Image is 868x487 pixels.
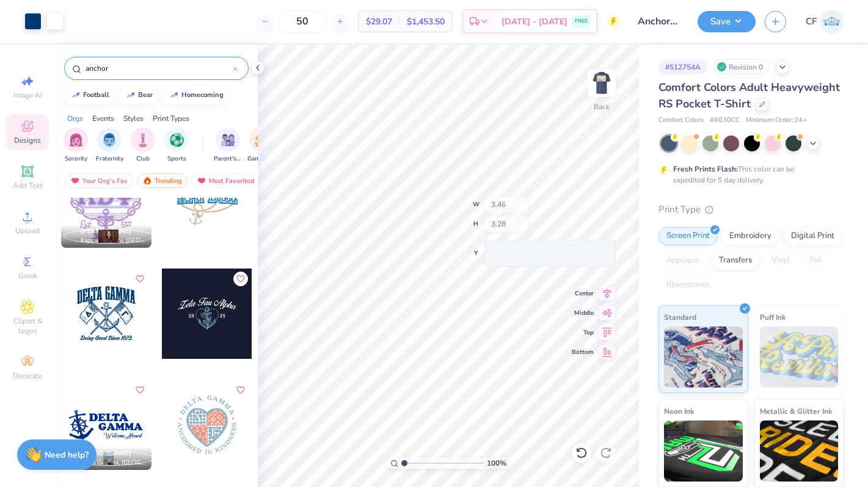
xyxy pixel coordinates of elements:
[746,115,807,126] span: Minimum Order: 24 +
[806,15,817,29] span: CF
[658,203,844,217] div: Print Type
[15,226,40,236] span: Upload
[247,128,275,164] div: filter for Game Day
[572,309,594,317] span: Middle
[119,86,158,104] button: bear
[164,128,189,164] div: filter for Sports
[162,86,229,104] button: homecoming
[664,326,743,388] img: Standard
[664,420,743,482] img: Neon Ink
[214,154,242,164] span: Parent's Weekend
[594,101,610,112] div: Back
[279,10,326,32] input: – –
[153,113,189,124] div: Print Types
[13,371,42,381] span: Decorate
[589,71,614,95] img: Back
[18,271,37,281] span: Greek
[142,176,152,185] img: trending.gif
[801,251,830,270] div: Foil
[64,86,115,104] button: football
[233,383,248,397] button: Like
[65,173,133,188] div: Your Org's Fav
[170,133,184,147] img: Sports Image
[710,115,740,126] span: # 6030CC
[197,176,206,185] img: most_fav.gif
[96,154,123,164] span: Fraternity
[698,11,756,32] button: Save
[164,128,189,164] button: filter button
[191,173,260,188] div: Most Favorited
[658,251,707,270] div: Applique
[366,15,392,28] span: $29.07
[6,316,49,336] span: Clipart & logos
[123,113,144,124] div: Styles
[658,227,718,245] div: Screen Print
[181,92,224,98] div: homecoming
[806,10,844,34] a: CF
[136,133,150,147] img: Club Image
[487,458,506,469] span: 100 %
[81,236,147,245] span: Kappa Beta Phi, [GEOGRAPHIC_DATA]
[96,128,123,164] div: filter for Fraternity
[81,227,131,236] span: [PERSON_NAME]
[92,113,114,124] div: Events
[673,164,823,186] div: This color can be expedited for 5 day delivery.
[820,10,844,34] img: Cameryn Freeman
[64,128,88,164] div: filter for Sorority
[247,128,275,164] button: filter button
[760,311,786,323] span: Puff Ink
[721,227,779,245] div: Embroidery
[760,326,839,388] img: Puff Ink
[575,17,588,26] span: FREE
[133,383,147,397] button: Like
[133,272,147,286] button: Like
[764,251,798,270] div: Vinyl
[658,115,704,126] span: Comfort Colors
[137,173,188,188] div: Trending
[233,272,248,286] button: Like
[658,80,840,111] span: Comfort Colors Adult Heavyweight RS Pocket T-Shirt
[760,420,839,482] img: Metallic & Glitter Ink
[713,59,770,74] div: Revision 0
[131,128,155,164] button: filter button
[13,90,42,100] span: Image AI
[45,449,89,461] strong: Need help?
[81,458,147,467] span: Delta Gamma, [GEOGRAPHIC_DATA]
[658,276,718,294] div: Rhinestones
[629,9,688,34] input: Untitled Design
[83,92,109,98] div: football
[711,251,760,270] div: Transfers
[84,62,233,74] input: Try "Alpha"
[103,133,116,147] img: Fraternity Image
[760,405,832,417] span: Metallic & Glitter Ink
[247,154,275,164] span: Game Day
[138,92,153,98] div: bear
[167,154,186,164] span: Sports
[64,128,88,164] button: filter button
[783,227,842,245] div: Digital Print
[214,128,242,164] div: filter for Parent's Weekend
[407,15,445,28] span: $1,453.50
[65,154,87,164] span: Sorority
[501,15,567,28] span: [DATE] - [DATE]
[214,128,242,164] button: filter button
[67,113,83,124] div: Orgs
[126,92,136,99] img: trend_line.gif
[70,176,80,185] img: most_fav.gif
[572,328,594,337] span: Top
[13,181,42,190] span: Add Text
[572,289,594,298] span: Center
[96,128,123,164] button: filter button
[169,92,179,99] img: trend_line.gif
[664,311,696,323] span: Standard
[572,348,594,356] span: Bottom
[673,164,738,174] strong: Fresh Prints Flash:
[81,449,131,458] span: [PERSON_NAME]
[14,135,41,145] span: Designs
[136,154,150,164] span: Club
[255,133,269,147] img: Game Day Image
[71,92,81,99] img: trend_line.gif
[69,133,83,147] img: Sorority Image
[131,128,155,164] div: filter for Club
[664,405,694,417] span: Neon Ink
